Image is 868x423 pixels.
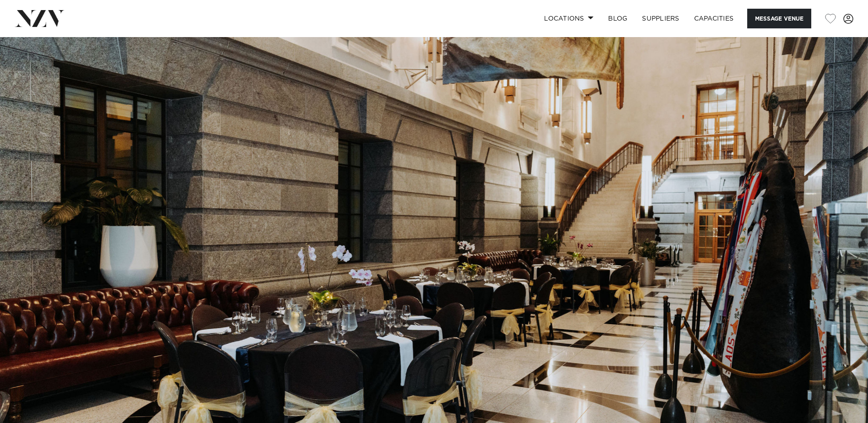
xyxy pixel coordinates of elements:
img: nzv-logo.png [15,10,65,27]
a: Locations [537,9,601,28]
button: Message Venue [747,9,811,28]
a: SUPPLIERS [635,9,686,28]
a: BLOG [601,9,635,28]
a: Capacities [687,9,741,28]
